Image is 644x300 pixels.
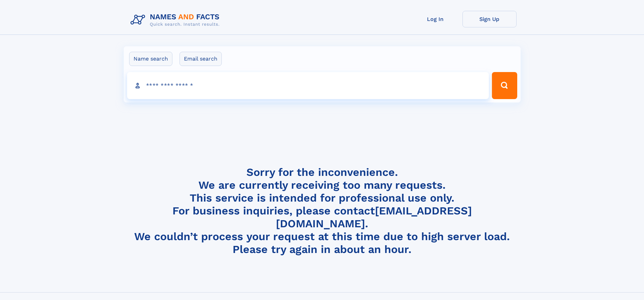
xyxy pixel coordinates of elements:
[408,11,462,27] a: Log In
[462,11,517,27] a: Sign Up
[180,52,222,66] label: Email search
[129,52,172,66] label: Name search
[128,11,225,29] img: Logo Names and Facts
[127,72,489,99] input: search input
[492,72,517,99] button: Search Button
[128,166,517,256] h4: Sorry for the inconvenience. We are currently receiving too many requests. This service is intend...
[276,204,472,230] a: [EMAIL_ADDRESS][DOMAIN_NAME]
